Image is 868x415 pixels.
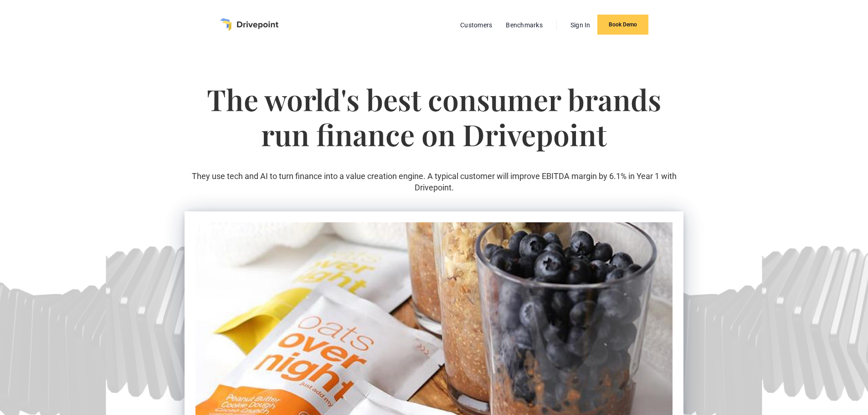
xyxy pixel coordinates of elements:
[185,82,683,170] h1: The world's best consumer brands run finance on Drivepoint
[501,19,547,31] a: Benchmarks
[566,19,595,31] a: Sign In
[597,15,648,35] a: Book Demo
[185,170,683,193] p: They use tech and AI to turn finance into a value creation engine. A typical customer will improv...
[456,19,497,31] a: Customers
[220,18,278,31] a: home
